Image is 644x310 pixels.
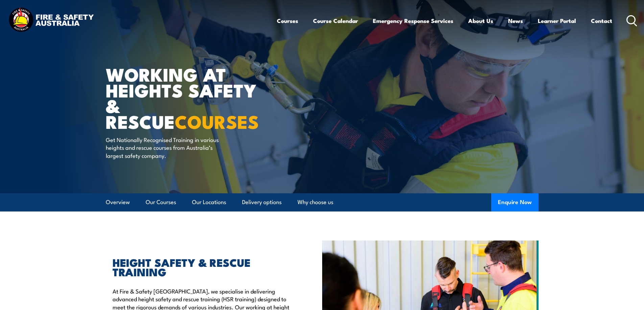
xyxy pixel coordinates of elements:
[538,12,576,30] a: Learner Portal
[146,193,176,211] a: Our Courses
[242,193,282,211] a: Delivery options
[106,66,273,129] h1: WORKING AT HEIGHTS SAFETY & RESCUE
[508,12,523,30] a: News
[113,257,291,276] h2: HEIGHT SAFETY & RESCUE TRAINING
[297,193,333,211] a: Why choose us
[106,136,229,159] p: Get Nationally Recognised Training in various heights and rescue courses from Australia’s largest...
[175,107,259,135] strong: COURSES
[277,12,298,30] a: Courses
[106,193,130,211] a: Overview
[192,193,226,211] a: Our Locations
[591,12,612,30] a: Contact
[313,12,358,30] a: Course Calendar
[468,12,493,30] a: About Us
[491,193,539,212] button: Enquire Now
[373,12,453,30] a: Emergency Response Services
